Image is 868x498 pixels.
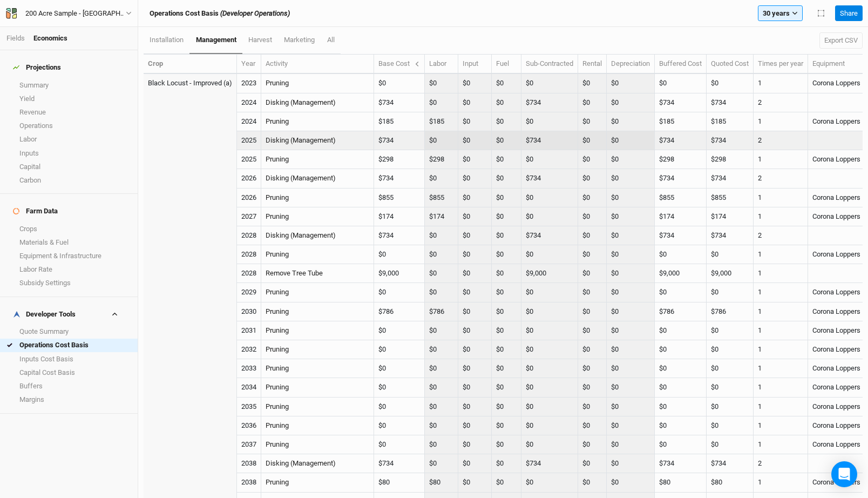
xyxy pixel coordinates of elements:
[707,112,754,131] td: $185
[578,454,607,473] td: $0
[492,398,521,416] td: $0
[578,150,607,169] td: $0
[607,55,655,74] th: Depreciation
[458,416,492,435] td: $0
[266,459,336,467] a: Disking (Management)
[374,283,425,302] td: $0
[237,226,261,245] td: 2028
[266,364,289,372] a: Pruning
[13,63,61,72] div: Projections
[266,136,336,144] a: Disking (Management)
[492,93,521,112] td: $0
[374,264,425,283] td: $9,000
[707,359,754,378] td: $0
[492,435,521,454] td: $0
[492,359,521,378] td: $0
[266,421,289,429] a: Pruning
[6,304,131,325] h4: Developer Tools
[237,454,261,473] td: 2038
[144,55,237,74] th: Crop
[707,189,754,207] td: $855
[237,74,261,93] td: 2023
[707,340,754,359] td: $0
[521,150,578,169] td: $0
[266,212,289,220] a: Pruning
[284,36,315,44] span: marketing
[521,226,578,245] td: $734
[578,207,607,226] td: $0
[607,398,655,416] td: $0
[521,416,578,435] td: $0
[458,150,492,169] td: $0
[607,340,655,359] td: $0
[237,245,261,264] td: 2028
[425,454,458,473] td: $0
[266,250,289,258] a: Pruning
[521,454,578,473] td: $734
[578,321,607,340] td: $0
[425,150,458,169] td: $298
[266,98,336,106] a: Disking (Management)
[237,416,261,435] td: 2036
[521,264,578,283] td: $9,000
[425,435,458,454] td: $0
[13,207,58,216] div: Farm Data
[492,55,521,74] th: Fuel
[425,93,458,112] td: $0
[237,93,261,112] td: 2024
[374,302,425,321] td: $786
[655,207,707,226] td: $174
[374,131,425,150] td: $734
[607,245,655,264] td: $0
[492,454,521,473] td: $0
[261,55,374,74] th: Activity
[425,283,458,302] td: $0
[655,93,707,112] td: $734
[237,55,261,74] th: Year
[578,378,607,397] td: $0
[521,340,578,359] td: $0
[374,454,425,473] td: $734
[150,9,290,18] h3: Operations Cost Basis
[492,245,521,264] td: $0
[754,245,808,264] td: 1
[754,264,808,283] td: 1
[237,435,261,454] td: 2037
[492,416,521,435] td: $0
[374,226,425,245] td: $734
[492,283,521,302] td: $0
[707,150,754,169] td: $298
[266,478,289,486] a: Pruning
[707,55,754,74] th: Quoted Cost
[754,93,808,112] td: 2
[754,283,808,302] td: 1
[754,359,808,378] td: 1
[374,416,425,435] td: $0
[492,321,521,340] td: $0
[425,131,458,150] td: $0
[655,226,707,245] td: $734
[425,189,458,207] td: $855
[414,59,420,69] button: Hide breakdown
[578,302,607,321] td: $0
[492,264,521,283] td: $0
[707,302,754,321] td: $786
[374,189,425,207] td: $855
[425,398,458,416] td: $0
[425,55,458,74] th: Labor
[707,226,754,245] td: $734
[655,169,707,188] td: $734
[458,226,492,245] td: $0
[578,340,607,359] td: $0
[655,398,707,416] td: $0
[458,378,492,397] td: $0
[607,93,655,112] td: $0
[835,5,863,22] button: Share
[655,189,707,207] td: $855
[754,416,808,435] td: 1
[521,93,578,112] td: $734
[374,74,425,93] td: $0
[521,378,578,397] td: $0
[458,131,492,150] td: $0
[754,378,808,397] td: 1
